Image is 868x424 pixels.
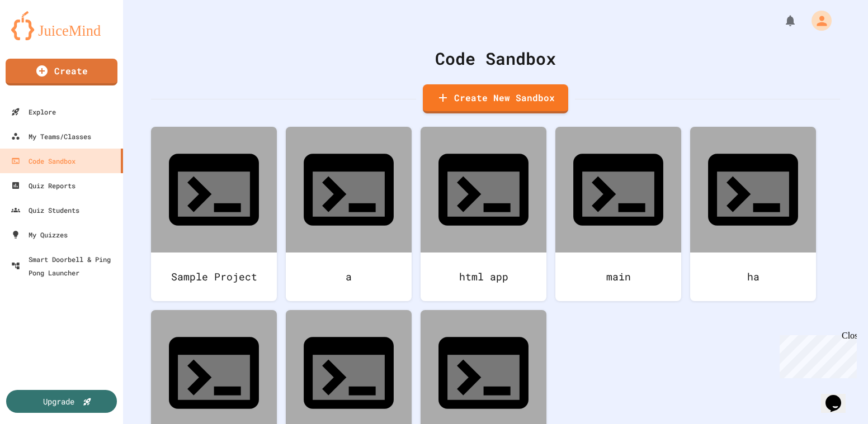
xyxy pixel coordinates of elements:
[800,8,834,34] div: My Account
[763,11,800,30] div: My Notifications
[821,379,857,413] iframe: chat widget
[43,396,74,407] div: Upgrade
[151,127,277,301] a: Sample Project
[11,105,56,118] div: Explore
[11,179,76,192] div: Quiz Reports
[4,4,77,71] div: Chat with us now!Close
[11,203,79,217] div: Quiz Students
[286,127,412,301] a: a
[11,228,68,241] div: My Quizzes
[151,46,840,71] div: Code Sandbox
[11,11,112,40] img: logo-orange.svg
[555,127,681,301] a: main
[11,154,76,168] div: Code Sandbox
[286,253,412,301] div: a
[6,59,117,85] a: Create
[690,127,816,301] a: ha
[775,331,857,378] iframe: chat widget
[151,253,277,301] div: Sample Project
[11,130,91,143] div: My Teams/Classes
[423,84,568,113] a: Create New Sandbox
[421,127,546,301] a: html app
[11,253,119,279] div: Smart Doorbell & Ping Pong Launcher
[690,253,816,301] div: ha
[555,253,681,301] div: main
[421,253,546,301] div: html app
